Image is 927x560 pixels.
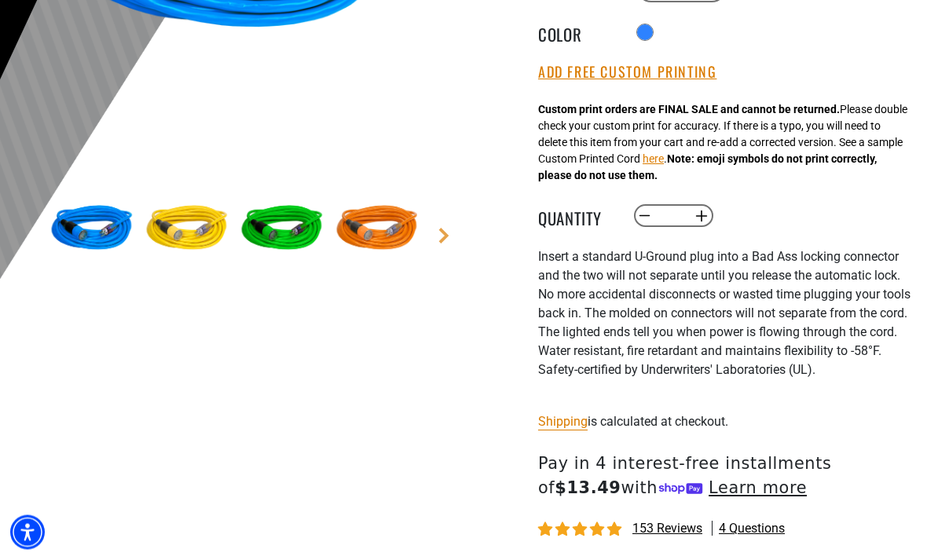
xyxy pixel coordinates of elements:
div: I [538,248,915,399]
img: yellow [141,185,233,276]
strong: Custom print orders are FINAL SALE and cannot be returned. [538,104,840,116]
span: 4 questions [719,521,785,538]
div: Please double check your custom print for accuracy. If there is a typo, you will need to delete t... [538,102,907,185]
span: nsert a standard U-Ground plug into a Bad Ass locking connector and the two will not separate unt... [538,250,911,378]
a: Shipping [538,415,588,430]
button: here [643,152,664,168]
span: 4.87 stars [538,523,625,538]
strong: Note: emoji symbols do not print correctly, please do not use them. [538,153,877,182]
span: 153 reviews [632,522,702,536]
img: orange [332,185,423,276]
a: Next [436,229,452,244]
label: Quantity [538,207,617,227]
legend: Color [538,23,617,43]
img: blue [46,185,137,276]
img: green [236,185,328,276]
button: Add Free Custom Printing [538,64,716,82]
div: is calculated at checkout. [538,412,915,433]
div: Accessibility Menu [10,515,45,550]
